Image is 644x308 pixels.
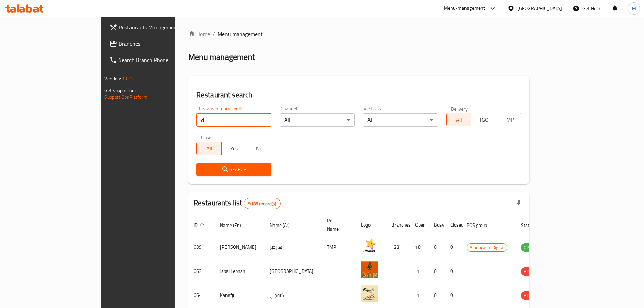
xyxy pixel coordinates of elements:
[410,283,429,307] td: 1
[104,86,136,95] span: Get support on:
[499,115,519,125] span: TMP
[517,5,562,12] div: [GEOGRAPHIC_DATA]
[429,259,445,283] td: 0
[445,215,461,235] th: Closed
[104,93,147,101] a: Support.OpsPlatform
[521,221,543,229] span: Status
[410,259,429,283] td: 1
[451,106,468,111] label: Delivery
[445,259,461,283] td: 0
[264,283,321,307] td: كنفجي
[104,74,121,83] span: Version:
[264,259,321,283] td: [GEOGRAPHIC_DATA]
[199,144,219,153] span: All
[280,113,355,127] div: All
[249,144,269,153] span: No
[363,113,438,127] div: All
[196,142,222,155] button: All
[444,4,485,13] div: Menu-management
[386,235,410,259] td: 23
[119,40,203,48] span: Branches
[196,113,271,127] input: Search for restaurant name or ID..
[356,215,386,235] th: Logo
[410,235,429,259] td: 18
[246,142,271,155] button: No
[188,30,529,38] nav: breadcrumb
[327,217,348,233] span: Ref. Name
[361,237,378,254] img: Hardee's
[224,144,244,153] span: Yes
[521,268,541,276] span: HIDDEN
[270,221,299,229] span: Name (Ar)
[632,5,636,12] span: M
[104,52,209,68] a: Search Branch Phone
[446,113,472,126] button: All
[386,215,410,235] th: Branches
[215,283,264,307] td: Kanafji
[104,35,209,52] a: Branches
[521,244,538,252] span: OPEN
[361,285,378,302] img: Kanafji
[386,259,410,283] td: 1
[194,198,281,209] h2: Restaurants list
[196,90,521,100] h2: Restaurant search
[194,221,207,229] span: ID
[264,235,321,259] td: هارديز
[429,215,445,235] th: Busy
[445,235,461,259] td: 0
[467,244,507,252] span: Americana-Digital
[244,198,280,209] div: Total records count
[386,283,410,307] td: 1
[218,30,263,38] span: Menu management
[429,283,445,307] td: 0
[196,163,271,176] button: Search
[201,135,214,140] label: Upsell
[496,113,521,126] button: TMP
[321,235,356,259] td: TMP
[213,30,215,38] li: /
[474,115,494,125] span: TGO
[467,221,496,229] span: POS group
[471,113,496,126] button: TGO
[188,52,255,63] h2: Menu management
[221,142,247,155] button: Yes
[122,74,133,83] span: 1.0.0
[521,292,541,300] span: HIDDEN
[449,115,469,125] span: All
[215,259,264,283] td: Jabal Lebnan
[244,200,280,207] span: 9186 record(s)
[215,235,264,259] td: [PERSON_NAME]
[445,283,461,307] td: 0
[410,215,429,235] th: Open
[220,221,250,229] span: Name (En)
[104,19,209,35] a: Restaurants Management
[119,23,203,31] span: Restaurants Management
[521,243,538,252] div: OPEN
[202,165,266,174] span: Search
[429,235,445,259] td: 0
[510,195,527,212] div: Export file
[361,261,378,278] img: Jabal Lebnan
[119,56,203,64] span: Search Branch Phone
